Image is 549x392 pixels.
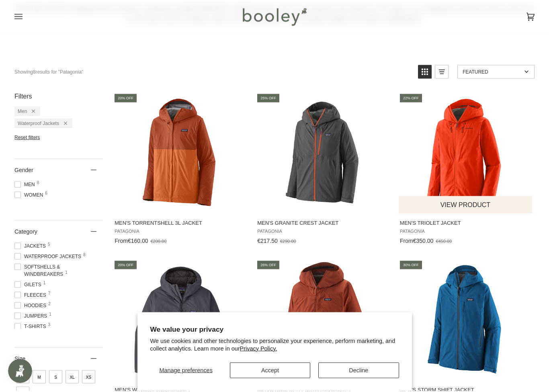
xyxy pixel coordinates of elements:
[263,94,383,214] img: Patagonia Men's Granite Crest Jacket Forge Grey - Booley Galway
[115,220,246,228] span: Men's Torrentshell 3L Jacket
[280,240,296,244] span: €290.00
[14,254,84,261] span: Waterproof Jackets
[18,121,59,127] span: Waterproof Jackets
[14,356,25,363] span: Size
[14,168,33,174] span: Gender
[14,292,49,300] span: Fleeces
[14,94,32,101] span: Filters
[150,326,399,335] h2: We value your privacy
[399,197,532,214] button: View product
[115,238,128,245] span: From
[33,371,46,384] span: Size: M
[257,238,278,245] span: €217.50
[82,371,95,384] span: Size: XS
[120,261,241,381] img: Patagonia Men's Windshadow Jacket Forge Grey - Booley Galway
[115,262,137,270] div: 20% off
[14,229,37,236] span: Category
[406,261,526,381] img: Patagonia Men's Storm Shift Jacket Endless Blue - Booley Galway
[33,70,36,76] b: 8
[48,292,51,296] span: 7
[48,324,50,328] span: 3
[59,121,67,127] div: Remove filter: Waterproof Jackets
[115,95,137,103] div: 20% off
[150,363,222,379] button: Manage preferences
[318,363,399,379] button: Decline
[113,94,248,248] a: Men's Torrentshell 3L Jacket
[48,303,51,307] span: 2
[115,230,246,235] span: Patagonia
[150,338,399,353] p: We use cookies and other technologies to personalize your experience, perform marketing, and coll...
[8,360,32,384] iframe: Button to open loyalty program pop-up
[399,94,533,248] a: Men's Triolet Jacket
[14,192,45,199] span: Women
[406,94,526,214] img: Patagonia Men's Triolet Jacket Pollinator Orange - Booley Galway
[14,282,44,289] span: Gilets
[413,238,434,245] span: €350.00
[120,94,241,214] img: Patagonia Men's Torrentshell 3L Jacket Redtail Rust - Booley Galway
[230,363,310,379] button: Accept
[257,262,279,270] div: 26% off
[436,240,452,244] span: €450.00
[463,70,522,76] span: Featured
[45,192,47,196] span: 6
[14,135,40,141] span: Reset filters
[14,182,37,189] span: Men
[257,220,389,228] span: Men's Granite Crest Jacket
[14,135,103,141] li: Reset filters
[257,95,279,103] div: 25% off
[49,313,51,317] span: 1
[43,282,46,286] span: 1
[14,324,48,331] span: T-Shirts
[263,261,383,381] img: Patagonia Men's Boulder Fork Rain Jacket Burnished Red - Booley Galway
[48,243,50,247] span: 5
[14,313,49,320] span: Jumpers
[14,264,103,279] span: Softshells & Windbreakers
[240,346,277,353] a: Privacy Policy.
[400,230,532,235] span: Patagonia
[37,182,39,186] span: 8
[49,371,62,384] span: Size: S
[457,66,535,80] a: Sort options
[18,109,27,115] span: Men
[27,109,35,115] div: Remove filter: Men
[128,238,148,245] span: €160.00
[65,271,68,275] span: 1
[418,66,432,80] a: View grid mode
[400,95,422,103] div: 22% off
[400,238,413,245] span: From
[400,262,422,270] div: 30% off
[159,368,212,374] span: Manage preferences
[151,240,167,244] span: €200.00
[239,6,309,29] img: Booley
[14,303,49,310] span: Hoodies
[14,243,48,250] span: Jackets
[83,254,86,258] span: 8
[256,94,390,248] a: Men's Granite Crest Jacket
[435,66,449,80] a: View list mode
[400,220,532,228] span: Men's Triolet Jacket
[257,230,389,235] span: Patagonia
[66,371,79,384] span: Size: XL
[14,66,83,80] div: Showing results for "Patagonia"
